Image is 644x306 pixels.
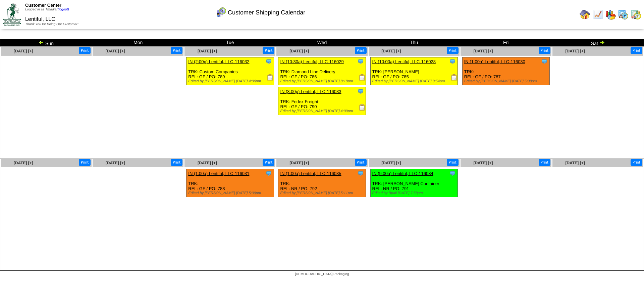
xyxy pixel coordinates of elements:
[278,87,366,115] div: TRK: Fedex Freight REL: GF / PO: 790
[464,59,525,64] a: IN (1:00a) Lentiful, LLC-116030
[357,58,364,65] img: Tooltip
[14,49,33,53] a: [DATE] [+]
[186,57,274,85] div: TRK: Custom Companies REL: GF / PO: 789
[381,161,401,165] a: [DATE] [+]
[449,58,456,65] img: Tooltip
[539,159,550,166] button: Print
[263,159,274,166] button: Print
[605,9,616,20] img: graph.gif
[106,161,125,165] a: [DATE] [+]
[276,39,368,47] td: Wed
[228,9,305,16] span: Customer Shipping Calendar
[280,171,341,176] a: IN (1:00a) Lentiful, LLC-116035
[566,49,585,53] a: [DATE] [+]
[198,161,217,165] a: [DATE] [+]
[370,169,458,197] div: TRK: [PERSON_NAME] Container REL: NR / PO: 791
[447,159,459,166] button: Print
[460,39,552,47] td: Fri
[278,169,366,197] div: TRK: REL: NR / PO: 792
[473,49,493,53] a: [DATE] [+]
[631,47,642,54] button: Print
[25,3,61,8] span: Customer Center
[566,161,585,165] a: [DATE] [+]
[592,9,603,20] img: line_graph.gif
[39,40,44,45] img: arrowleft.gif
[25,16,55,22] span: Lentiful, LLC
[25,23,78,26] span: Thank You for Being Our Customer!
[473,161,493,165] a: [DATE] [+]
[3,3,21,26] img: ZoRoCo_Logo(Green%26Foil)%20jpg.webp
[359,74,366,81] img: Receiving Document
[278,57,366,85] div: TRK: Diamond Line Delivery REL: GF / PO: 786
[280,109,365,113] div: Edited by [PERSON_NAME] [DATE] 4:09pm
[267,74,274,81] img: Receiving Document
[357,170,364,177] img: Tooltip
[449,170,456,177] img: Tooltip
[447,47,459,54] button: Print
[280,59,343,64] a: IN (10:30a) Lentiful, LLC-116029
[580,9,590,20] img: home.gif
[79,159,91,166] button: Print
[92,39,184,47] td: Mon
[25,8,69,11] span: Logged in as Tmadjar
[372,171,433,176] a: IN (9:00a) Lentiful, LLC-116034
[188,59,249,64] a: IN (2:00p) Lentiful, LLC-116032
[171,47,182,54] button: Print
[106,49,125,53] a: [DATE] [+]
[188,191,273,195] div: Edited by [PERSON_NAME] [DATE] 5:09pm
[280,79,365,83] div: Edited by [PERSON_NAME] [DATE] 8:18pm
[539,47,550,54] button: Print
[79,47,91,54] button: Print
[216,7,226,18] img: calendarcustomer.gif
[0,39,92,47] td: Sun
[280,191,365,195] div: Edited by [PERSON_NAME] [DATE] 5:11pm
[188,79,273,83] div: Edited by [PERSON_NAME] [DATE] 4:00pm
[265,170,272,177] img: Tooltip
[289,161,309,165] a: [DATE] [+]
[631,159,642,166] button: Print
[464,79,549,83] div: Edited by [PERSON_NAME] [DATE] 5:08pm
[359,104,366,111] img: Receiving Document
[184,39,276,47] td: Tue
[381,49,401,53] a: [DATE] [+]
[372,191,458,195] div: Edited by Bpali [DATE] 7:58pm
[355,159,367,166] button: Print
[14,161,33,165] a: [DATE] [+]
[541,58,548,65] img: Tooltip
[280,89,341,94] a: IN (3:00p) Lentiful, LLC-116033
[631,9,641,20] img: calendarinout.gif
[370,57,458,85] div: TRK: [PERSON_NAME] REL: GF / PO: 785
[289,49,309,53] a: [DATE] [+]
[357,88,364,95] img: Tooltip
[618,9,629,20] img: calendarprod.gif
[451,74,458,81] img: Receiving Document
[198,49,217,53] a: [DATE] [+]
[263,47,274,54] button: Print
[552,39,644,47] td: Sat
[265,58,272,65] img: Tooltip
[372,59,436,64] a: IN (10:00a) Lentiful, LLC-116028
[186,169,274,197] div: TRK: REL: GF / PO: 788
[599,40,605,45] img: arrowright.gif
[355,47,367,54] button: Print
[188,171,249,176] a: IN (1:00a) Lentiful, LLC-116031
[295,272,349,276] span: [DEMOGRAPHIC_DATA] Packaging
[58,8,69,11] a: (logout)
[372,79,458,83] div: Edited by [PERSON_NAME] [DATE] 8:54pm
[171,159,182,166] button: Print
[462,57,549,85] div: TRK: REL: GF / PO: 787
